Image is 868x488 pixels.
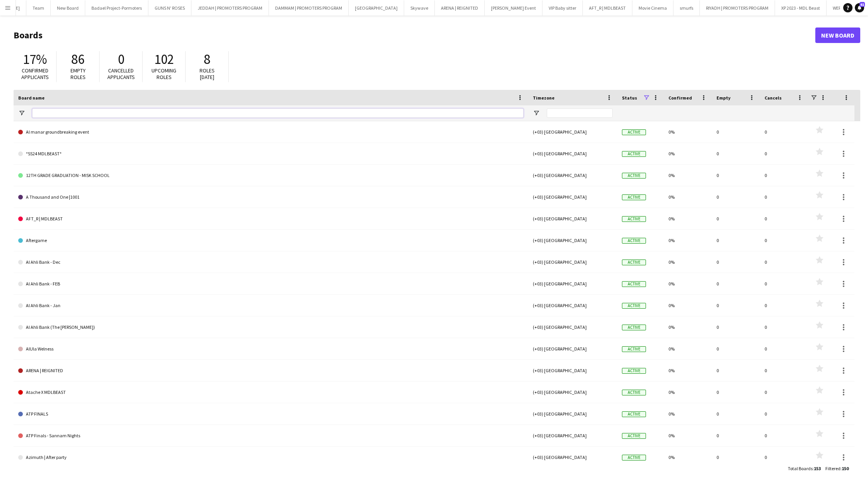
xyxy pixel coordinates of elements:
span: Active [622,173,646,179]
input: Board name Filter Input [32,108,524,118]
span: Active [622,238,646,244]
span: Active [622,216,646,222]
div: 0% [664,186,712,208]
input: Timezone Filter Input [547,108,613,118]
a: AFT_R | MDLBEAST [18,208,524,230]
button: VIP Baby sitter [542,0,583,15]
div: 0% [664,338,712,359]
div: 0 [712,403,760,424]
div: 0 [712,316,760,338]
span: Board name [18,95,45,101]
span: Active [622,433,646,439]
div: (+03) [GEOGRAPHIC_DATA] [528,403,617,424]
span: Confirmed applicants [21,67,49,81]
a: Al manar groundbreaking event [18,121,524,143]
div: 0% [664,295,712,316]
div: 0 [712,338,760,359]
div: (+03) [GEOGRAPHIC_DATA] [528,165,617,186]
div: 0 [712,208,760,229]
div: 0 [712,273,760,294]
div: 0% [664,273,712,294]
span: Cancelled applicants [107,67,135,81]
a: ATP Finals - Sannam Nights [18,425,524,447]
span: 153 [814,466,821,471]
div: 0 [760,381,808,403]
span: Active [622,455,646,461]
button: RIYADH | PROMOTERS PROGRAM [700,0,775,15]
button: WEF [827,0,847,15]
span: Active [622,281,646,287]
span: Confirmed [668,95,692,101]
button: Skywave [404,0,435,15]
span: 0 [118,51,124,68]
button: Team [26,0,51,15]
button: GUNS N' ROSES [148,0,191,15]
span: Active [622,129,646,135]
a: 12TH GRADE GRADUATION - MISK SCHOOL [18,165,524,186]
div: (+03) [GEOGRAPHIC_DATA] [528,338,617,359]
span: Active [622,411,646,417]
a: Al Ahli Bank - FEB [18,273,524,295]
div: (+03) [GEOGRAPHIC_DATA] [528,251,617,273]
div: (+03) [GEOGRAPHIC_DATA] [528,230,617,251]
div: 0 [760,273,808,294]
div: (+03) [GEOGRAPHIC_DATA] [528,381,617,403]
a: *SS24 MDLBEAST* [18,143,524,165]
div: (+03) [GEOGRAPHIC_DATA] [528,121,617,143]
div: 0% [664,165,712,186]
h1: Boards [14,29,815,41]
button: Open Filter Menu [18,110,25,117]
button: [GEOGRAPHIC_DATA] [349,0,404,15]
a: Azimuth | After party [18,447,524,468]
span: Active [622,194,646,200]
button: Movie Cinema [632,0,673,15]
button: [PERSON_NAME] Event [485,0,542,15]
div: (+03) [GEOGRAPHIC_DATA] [528,143,617,164]
div: 0 [712,425,760,446]
div: 0 [712,295,760,316]
div: 0 [760,208,808,229]
span: 150 [842,466,849,471]
div: 0 [712,230,760,251]
div: 0 [760,338,808,359]
button: smurfs [673,0,700,15]
a: ATP FINALS [18,403,524,425]
div: : [825,461,849,476]
div: 0 [760,186,808,208]
button: AFT_R | MDLBEAST [583,0,632,15]
button: Badael Project-Pormoters [85,0,148,15]
div: 0% [664,360,712,381]
button: New Board [51,0,85,15]
div: 0 [760,121,808,143]
span: Active [622,325,646,330]
span: Active [622,303,646,309]
div: 0 [760,403,808,424]
a: Al Ahli Bank - Dec [18,251,524,273]
div: 0 [712,251,760,273]
button: ARENA | REIGNITED [435,0,485,15]
span: Roles [DATE] [200,67,215,81]
div: 0% [664,208,712,229]
span: Active [622,346,646,352]
div: : [788,461,821,476]
div: 0 [760,165,808,186]
div: (+03) [GEOGRAPHIC_DATA] [528,273,617,294]
div: 0 [712,165,760,186]
span: Filtered [825,466,840,471]
div: (+03) [GEOGRAPHIC_DATA] [528,295,617,316]
span: Status [622,95,637,101]
div: 0% [664,447,712,468]
div: 0 [760,230,808,251]
a: Al Ahli Bank - Jan [18,295,524,316]
span: 8 [204,51,210,68]
div: 0% [664,425,712,446]
span: Upcoming roles [152,67,176,81]
div: 0 [712,121,760,143]
a: ARENA | REIGNITED [18,360,524,381]
button: Open Filter Menu [533,110,540,117]
div: (+03) [GEOGRAPHIC_DATA] [528,316,617,338]
div: 0 [760,295,808,316]
div: 0 [712,447,760,468]
span: 86 [71,51,84,68]
div: 0 [712,143,760,164]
